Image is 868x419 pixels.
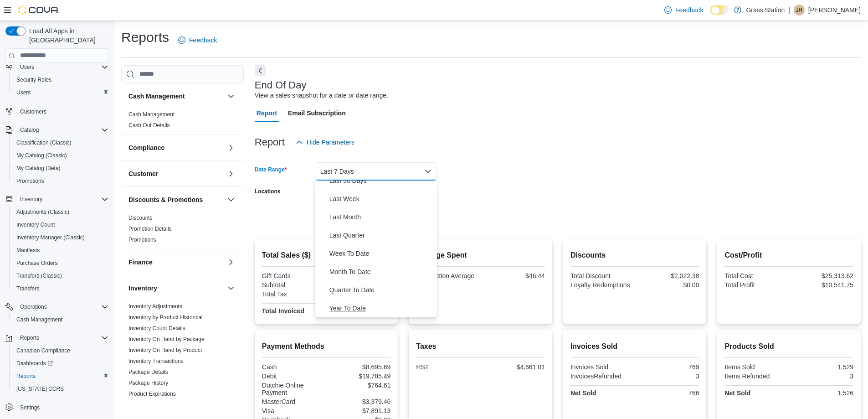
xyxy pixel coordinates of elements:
[13,150,71,161] a: My Catalog (Classic)
[20,303,47,310] span: Operations
[20,196,42,203] span: Inventory
[2,124,112,136] button: Catalog
[13,207,73,217] a: Adjustments (Classic)
[226,91,236,102] button: Cash Management
[9,257,112,269] button: Purchase Orders
[808,5,861,16] p: [PERSON_NAME]
[128,143,224,152] button: Compliance
[226,194,236,205] button: Discounts & Promotions
[13,176,48,186] a: Promotions
[9,206,112,218] button: Adjustments (Classic)
[20,334,39,341] span: Reports
[16,62,108,72] span: Users
[16,332,43,343] button: Reports
[128,314,203,321] a: Inventory by Product Historical
[128,325,185,331] a: Inventory Count Details
[128,325,185,332] span: Inventory Count Details
[255,80,307,91] h3: End Of Day
[724,250,853,261] h2: Cost/Profit
[262,398,324,405] div: MasterCard
[128,284,157,293] h3: Inventory
[9,282,112,295] button: Transfers
[16,272,62,279] span: Transfers (Classic)
[257,104,277,122] span: Report
[128,336,205,342] a: Inventory On Hand by Package
[483,363,545,371] div: $4,661.01
[16,124,108,135] span: Catalog
[2,193,112,206] button: Inventory
[262,382,324,396] div: Dutchie Online Payment
[724,372,787,380] div: Items Refunded
[9,244,112,257] button: Manifests
[9,218,112,231] button: Inventory Count
[13,383,108,394] span: Washington CCRS
[128,169,224,178] button: Customer
[13,314,108,325] span: Cash Management
[416,341,545,352] h2: Taxes
[791,363,853,371] div: 1,529
[637,372,699,380] div: 3
[20,63,34,71] span: Users
[16,360,53,367] span: Dashboards
[329,266,433,277] span: Month To Date
[794,5,805,16] div: Justin Raminelli
[175,31,221,49] a: Feedback
[16,402,43,413] a: Settings
[128,111,175,118] a: Cash Management
[13,232,88,243] a: Inventory Manager (Classic)
[483,272,545,279] div: $46.44
[128,303,182,310] a: Inventory Adjustments
[675,5,703,15] span: Feedback
[255,137,285,148] h3: Report
[661,1,707,19] a: Feedback
[13,137,75,148] a: Classification (Classic)
[255,65,266,76] button: Next
[13,74,108,85] span: Security Roles
[570,389,596,397] strong: Net Sold
[9,269,112,282] button: Transfers (Classic)
[9,383,112,395] button: [US_STATE] CCRS
[262,272,324,279] div: Gift Cards
[2,331,112,344] button: Reports
[255,188,281,195] label: Locations
[329,230,433,241] span: Last Quarter
[128,215,153,221] a: Discounts
[791,272,853,279] div: $25,313.62
[13,345,74,356] a: Canadian Compliance
[128,236,156,243] span: Promotions
[13,219,59,230] a: Inventory Count
[13,383,67,394] a: [US_STATE] CCRS
[128,122,170,129] a: Cash Out Details
[13,283,43,294] a: Transfers
[9,149,112,162] button: My Catalog (Classic)
[128,390,176,398] span: Product Expirations
[262,363,324,371] div: Cash
[262,372,324,380] div: Debit
[570,363,633,371] div: Invoices Sold
[128,111,175,118] span: Cash Management
[329,248,433,259] span: Week To Date
[570,281,633,289] div: Loyalty Redemptions
[128,122,170,129] span: Cash Out Details
[724,341,853,352] h2: Products Sold
[16,316,62,323] span: Cash Management
[16,139,72,146] span: Classification (Classic)
[128,195,224,204] button: Discounts & Promotions
[710,5,729,15] input: Dark Mode
[128,225,172,233] span: Promotion Details
[329,303,433,314] span: Year To Date
[128,347,202,354] span: Inventory On Hand by Product
[328,363,390,371] div: $8,695.69
[16,165,61,172] span: My Catalog (Beta)
[9,344,112,357] button: Canadian Compliance
[262,407,324,414] div: Visa
[16,332,108,343] span: Reports
[255,166,287,173] label: Date Range
[329,212,433,222] span: Last Month
[16,301,108,312] span: Operations
[746,5,785,16] p: Grass Station
[26,26,108,45] span: Load All Apps in [GEOGRAPHIC_DATA]
[637,389,699,397] div: 766
[20,404,40,411] span: Settings
[9,136,112,149] button: Classification (Classic)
